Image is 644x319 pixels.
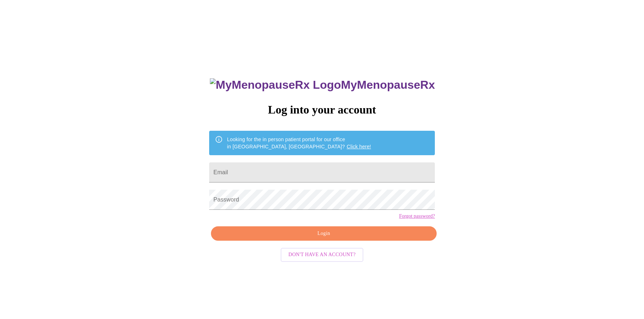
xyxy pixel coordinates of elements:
a: Click here! [347,144,371,149]
h3: Log into your account [209,103,435,116]
a: Forgot password? [399,213,435,219]
h3: MyMenopauseRx [210,78,435,92]
button: Login [211,226,437,241]
a: Don't have an account? [279,251,365,257]
div: Looking for the in person patient portal for our office in [GEOGRAPHIC_DATA], [GEOGRAPHIC_DATA]? [227,133,371,153]
span: Login [219,229,428,238]
img: MyMenopauseRx Logo [210,78,341,92]
span: Don't have an account? [289,250,356,259]
button: Don't have an account? [281,248,364,262]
